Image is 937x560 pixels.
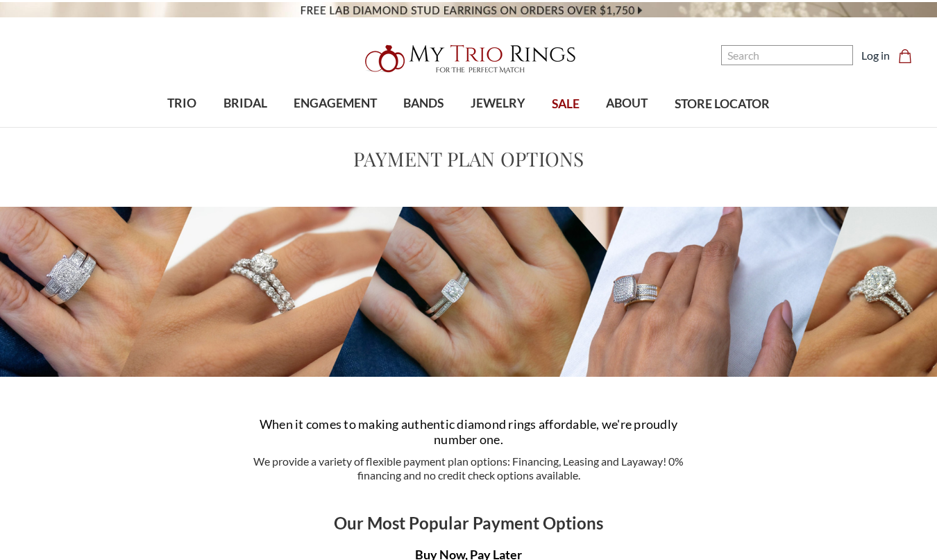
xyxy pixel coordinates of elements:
span: TRIO [167,94,196,112]
span: ABOUT [606,94,648,112]
button: submenu toggle [175,126,189,128]
a: BRIDAL [210,81,280,126]
a: TRIO [154,81,210,126]
button: submenu toggle [328,126,342,128]
img: My Trio Rings [357,37,580,81]
span: When it comes to making authentic diamond rings affordable, we're proudly number one. [260,416,677,447]
h1: Payment Plan Options [25,144,912,173]
span: ENGAGEMENT [294,94,377,112]
span: STORE LOCATOR [675,95,770,113]
a: My Trio Rings [272,37,666,81]
svg: cart.cart_preview [898,49,912,63]
b: Our Most Popular Payment Options [334,513,603,533]
button: submenu toggle [416,126,430,128]
a: JEWELRY [457,81,539,126]
a: Cart with 0 items [898,47,920,64]
a: Log in [861,47,890,64]
input: Search [721,45,853,65]
a: SALE [539,82,593,127]
a: ABOUT [593,81,661,126]
button: submenu toggle [620,126,634,128]
a: BANDS [390,81,457,126]
span: SALE [552,95,580,113]
span: BANDS [403,94,444,112]
a: STORE LOCATOR [661,82,783,127]
a: ENGAGEMENT [280,81,390,126]
button: submenu toggle [491,126,505,128]
span: JEWELRY [471,94,525,112]
button: submenu toggle [238,126,252,128]
span: BRIDAL [223,94,267,112]
p: We provide a variety of flexible payment plan options: Financing, Leasing and Layaway! 0% financi... [250,455,686,482]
